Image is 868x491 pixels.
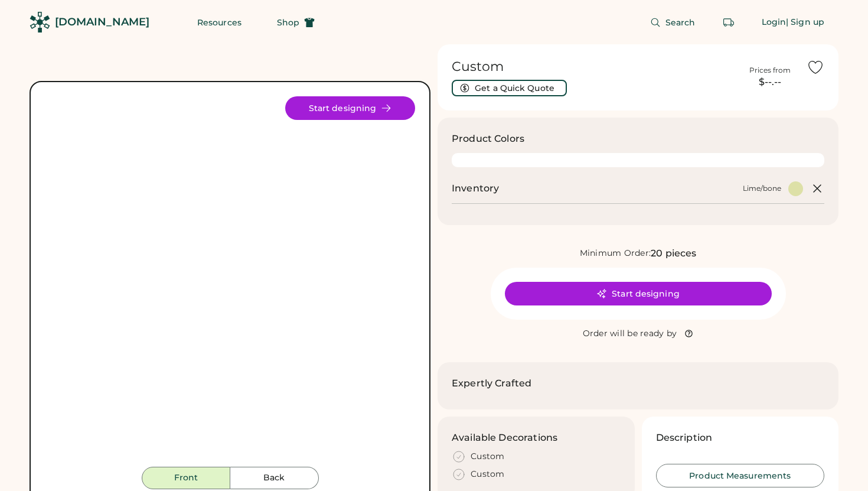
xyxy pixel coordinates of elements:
button: Search [636,11,710,34]
div: 20 pieces [651,246,696,261]
div: Lime/bone [743,184,781,193]
button: Start designing [505,282,772,305]
button: Back [230,467,319,489]
button: Start designing [285,96,415,120]
div: [DOMAIN_NAME] [55,15,149,30]
h2: Inventory [452,181,499,196]
div: Custom [471,469,505,480]
span: Shop [277,18,299,27]
button: Shop [263,11,329,34]
h3: Product Colors [452,132,524,146]
button: Retrieve an order [717,11,740,34]
button: Resources [183,11,256,34]
img: Rendered Logo - Screens [30,12,50,32]
div: Order will be ready by [583,328,677,340]
button: Get a Quick Quote [452,80,567,96]
img: Product Image [45,96,415,467]
h1: Custom [452,58,733,75]
h3: Available Decorations [452,431,557,445]
button: Product Measurements [656,464,825,487]
div: Prices from [749,66,791,75]
div: Minimum Order: [580,248,651,259]
h2: Expertly Crafted [452,376,531,391]
div: $--.-- [740,75,800,89]
h3: Description [656,431,713,445]
div: Custom [471,451,505,463]
div: Login [762,17,787,28]
button: Front [142,467,230,489]
span: Search [665,18,696,27]
div: | Sign up [786,17,824,28]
